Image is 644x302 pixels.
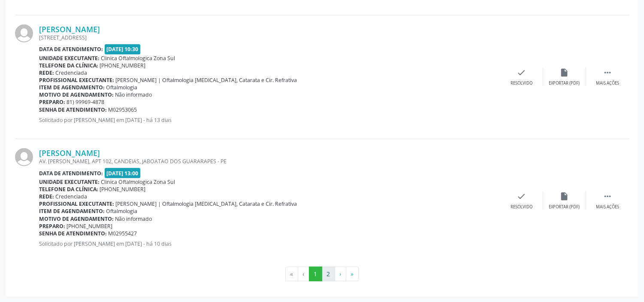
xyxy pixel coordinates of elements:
[109,230,137,237] span: M02955427
[560,68,569,77] i: insert_drive_file
[15,267,629,281] ul: Pagination
[346,267,359,281] button: Go to last page
[39,106,107,113] b: Senha de atendimento:
[39,84,105,91] b: Item de agendamento:
[603,192,612,201] i: 
[101,55,175,62] span: Clinica Oftalmologica Zona Sul
[322,267,335,281] button: Go to page 2
[596,80,619,86] div: Mais ações
[511,204,532,210] div: Resolvido
[596,204,619,210] div: Mais ações
[105,168,141,178] span: [DATE] 13:00
[39,207,105,215] b: Item de agendamento:
[106,84,138,91] span: Oftalmologia
[39,215,114,223] b: Motivo de agendamento:
[39,34,500,41] div: [STREET_ADDRESS]
[109,106,137,113] span: M02953065
[39,230,107,237] b: Senha de atendimento:
[560,192,569,201] i: insert_drive_file
[39,170,103,177] b: Data de atendimento:
[39,98,65,106] b: Preparo:
[39,178,100,186] b: Unidade executante:
[116,200,297,207] span: [PERSON_NAME] | Oftalmologia [MEDICAL_DATA], Catarata e Cir. Refrativa
[67,98,105,106] span: 81) 99969-4878
[105,44,141,54] span: [DATE] 10:30
[15,24,33,43] img: img
[39,55,100,62] b: Unidade executante:
[100,62,146,69] span: [PHONE_NUMBER]
[335,267,346,281] button: Go to next page
[39,158,500,165] div: AV. [PERSON_NAME], APT 102, CANDEIAS, JABOATAO DOS GUARARAPES - PE
[39,193,54,200] b: Rede:
[549,204,580,210] div: Exportar (PDF)
[517,68,526,77] i: check
[511,80,532,86] div: Resolvido
[115,91,152,98] span: Não informado
[39,62,98,69] b: Telefone da clínica:
[39,69,54,76] b: Rede:
[15,148,33,166] img: img
[603,68,612,77] i: 
[517,192,526,201] i: check
[549,80,580,86] div: Exportar (PDF)
[101,178,175,186] span: Clinica Oftalmologica Zona Sul
[39,200,114,207] b: Profissional executante:
[39,91,114,98] b: Motivo de agendamento:
[39,46,103,53] b: Data de atendimento:
[39,116,500,124] p: Solicitado por [PERSON_NAME] em [DATE] - há 13 dias
[39,76,114,84] b: Profissional executante:
[56,193,88,200] span: Credenciada
[39,186,98,193] b: Telefone da clínica:
[39,148,100,158] a: [PERSON_NAME]
[67,223,113,230] span: [PHONE_NUMBER]
[115,215,152,223] span: Não informado
[56,69,88,76] span: Credenciada
[39,24,100,34] a: [PERSON_NAME]
[39,223,65,230] b: Preparo:
[309,267,322,281] button: Go to page 1
[39,240,500,247] p: Solicitado por [PERSON_NAME] em [DATE] - há 10 dias
[116,76,297,84] span: [PERSON_NAME] | Oftalmologia [MEDICAL_DATA], Catarata e Cir. Refrativa
[100,186,146,193] span: [PHONE_NUMBER]
[106,207,138,215] span: Oftalmologia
